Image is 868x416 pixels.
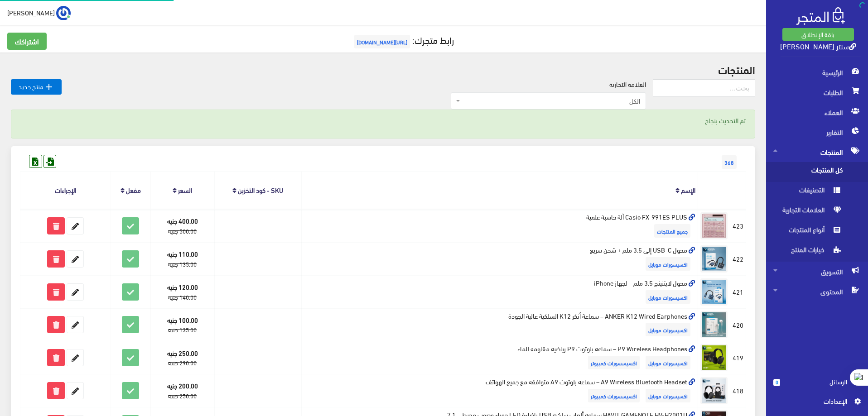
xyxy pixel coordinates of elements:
[451,92,646,110] span: الكل
[766,102,868,122] a: العملاء
[168,357,197,368] strike: 290.00 جنيه
[730,209,746,242] td: 423
[302,308,698,341] td: ANKER K12 Wired Earphones – سماعة أنكر K12 السلكية عالية الجودة
[168,258,197,269] strike: 135.00 جنيه
[7,5,71,20] a: ... [PERSON_NAME]
[646,290,690,304] span: اكسيسورات موبايل
[730,242,746,275] td: 422
[20,115,746,125] p: تم التحديث بنجاح
[773,262,861,282] span: التسويق
[700,344,728,371] img: p9-wireless-headphones-smaaa-blototh-p9-ryady-mkaom-llmaaa.png
[773,162,842,182] span: كل المنتجات
[150,374,214,407] td: 200.00 جنيه
[700,212,728,239] img: casio-fx-991es-plus-al-hasb-aalmy.jpg
[766,82,868,102] a: الطلبات
[168,225,197,236] strike: 500.00 جنيه
[766,242,868,262] a: خيارات المنتج
[646,323,690,336] span: اكسيسورات موبايل
[588,356,640,369] span: اكسيسسورات كمبيوتر
[773,182,842,202] span: التصنيفات
[773,122,861,142] span: التقارير
[646,257,690,271] span: اكسيسورات موبايل
[773,202,842,222] span: العلامات التجارية
[730,308,746,341] td: 420
[766,222,868,242] a: أنواع المنتجات
[7,33,47,50] a: اشتراكك
[766,142,868,162] a: المنتجات
[730,275,746,308] td: 421
[766,182,868,202] a: التصنيفات
[150,308,214,341] td: 100.00 جنيه
[654,224,690,238] span: جميع المنتجات
[766,202,868,222] a: العلامات التجارية
[730,374,746,407] td: 418
[302,374,698,407] td: A9 Wireless Bluetooth Headset – سماعة بلوتوث A9 متوافقة مع جميع الهواتف
[168,292,197,302] strike: 140.00 جنيه
[150,209,214,242] td: 400.00 جنيه
[653,79,755,96] input: بحث...
[462,96,640,105] span: الكل
[238,183,283,196] a: SKU - كود التخزين
[782,28,854,41] a: باقة الإنطلاق
[796,7,845,25] img: .
[302,341,698,374] td: P9 Wireless Headphones – سماعة بلوتوث P9 رياضية مقاومة للماء
[787,377,847,387] span: الرسائل
[126,183,141,196] a: مفعل
[766,122,868,142] a: التقارير
[773,242,842,262] span: خيارات المنتج
[354,35,410,48] span: [URL][DOMAIN_NAME]
[700,311,728,338] img: anker-k12-wired-earphones-smaaa-ankr-k12-alslky-aaaly-algod.png
[773,62,861,82] span: الرئيسية
[352,31,454,48] a: رابط متجرك:[URL][DOMAIN_NAME]
[730,341,746,374] td: 419
[646,356,690,369] span: اكسيسورات موبايل
[302,209,698,242] td: Casio FX-991ES PLUS آلة حاسبة علمية
[722,155,737,169] span: 368
[681,183,695,196] a: الإسم
[773,142,861,162] span: المنتجات
[766,62,868,82] a: الرئيسية
[178,183,192,196] a: السعر
[773,396,861,411] a: اﻹعدادات
[150,242,214,275] td: 110.00 جنيه
[11,63,755,75] h2: المنتجات
[773,379,780,386] span: 0
[56,6,71,20] img: ...
[168,390,197,401] strike: 250.00 جنيه
[773,82,861,102] span: الطلبات
[168,324,197,335] strike: 135.00 جنيه
[773,282,861,301] span: المحتوى
[700,245,728,273] img: mhol-master-cables-2-fy-1-usb-c-al-35-mlm-shhn-sryaa.png
[302,275,698,308] td: محول لايتنينج 3.5 ملم – لجهاز iPhone
[20,172,111,209] th: الإجراءات
[700,377,728,404] img: a9-wireless-bluetooth-headset-smaaa-blototh-a9-mtoafk-maa-gmyaa-alhoatf.png
[150,275,214,308] td: 120.00 جنيه
[302,242,698,275] td: محول USB-C إلى 3.5 ملم + شحن سريع
[150,341,214,374] td: 250.00 جنيه
[773,377,861,396] a: 0 الرسائل
[780,39,856,53] a: سنتر [PERSON_NAME]
[646,389,690,402] span: اكسيسورات موبايل
[7,7,55,18] span: [PERSON_NAME]
[11,79,62,95] a: منتج جديد
[773,222,842,242] span: أنواع المنتجات
[766,282,868,301] a: المحتوى
[43,81,54,92] i: 
[588,389,640,402] span: اكسيسسورات كمبيوتر
[700,278,728,306] img: mhol-laytnyng-35-mlm-lghaz-iphone.png
[773,102,861,122] span: العملاء
[609,79,646,89] label: العلامة التجارية
[766,162,868,182] a: كل المنتجات
[781,396,847,406] span: اﻹعدادات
